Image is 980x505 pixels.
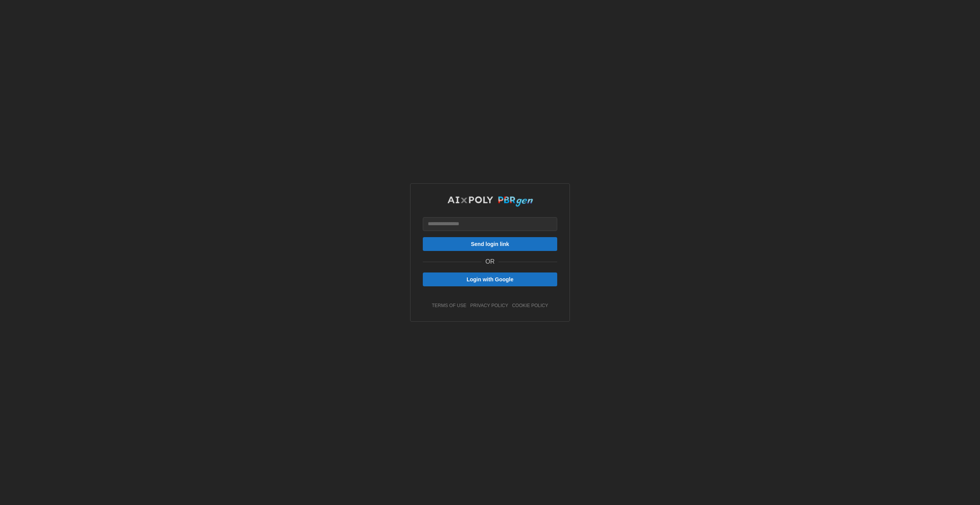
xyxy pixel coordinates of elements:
a: terms of use [432,302,467,309]
span: Login with Google [467,273,513,286]
img: AIxPoly PBRgen [447,196,533,207]
a: privacy policy [470,302,508,309]
span: Send login link [471,238,509,251]
a: cookie policy [512,302,548,309]
p: OR [485,257,495,267]
button: Login with Google [423,272,557,286]
button: Send login link [423,237,557,251]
